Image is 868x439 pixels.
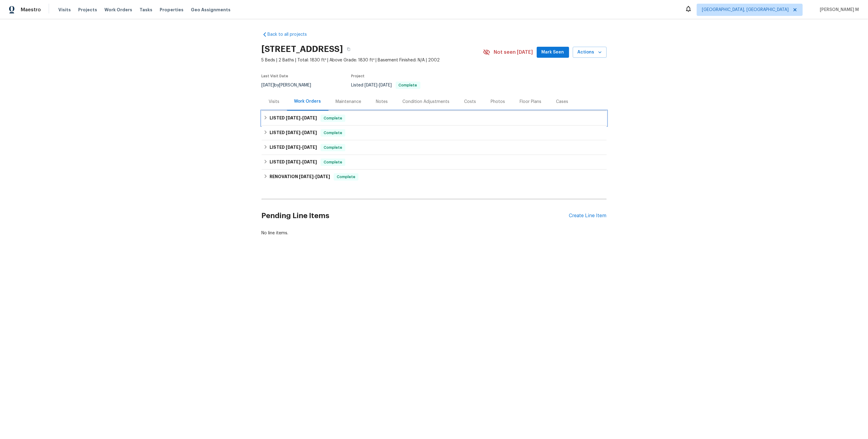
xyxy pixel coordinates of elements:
[262,140,607,155] div: LISTED [DATE]-[DATE]Complete
[542,49,564,56] span: Mark Seen
[494,49,533,55] span: Not seen [DATE]
[569,213,607,219] div: Create Line Item
[302,145,317,149] span: [DATE]
[578,49,602,56] span: Actions
[299,174,330,179] span: -
[262,126,607,140] div: LISTED [DATE]-[DATE]Complete
[262,31,320,38] a: Back to all projects
[270,144,317,151] h6: LISTED
[104,7,132,13] span: Work Orders
[302,130,317,135] span: [DATE]
[270,173,330,181] h6: RENOVATION
[262,202,569,230] h2: Pending Line Items
[21,7,41,13] span: Maestro
[491,99,505,105] div: Photos
[464,99,476,105] div: Costs
[702,7,789,13] span: [GEOGRAPHIC_DATA], [GEOGRAPHIC_DATA]
[160,7,183,13] span: Properties
[262,74,289,78] span: Last Visit Date
[270,129,317,137] h6: LISTED
[140,8,152,12] span: Tasks
[286,116,300,120] span: [DATE]
[302,116,317,120] span: [DATE]
[321,159,345,165] span: Complete
[286,145,317,149] span: -
[286,160,317,164] span: -
[270,159,317,166] h6: LISTED
[376,99,388,105] div: Notes
[365,83,378,87] span: [DATE]
[343,44,354,55] button: Copy Address
[396,83,420,87] span: Complete
[351,74,365,78] span: Project
[302,160,317,164] span: [DATE]
[556,99,568,105] div: Cases
[262,82,319,89] div: by [PERSON_NAME]
[334,174,358,180] span: Complete
[78,7,97,13] span: Projects
[299,174,314,179] span: [DATE]
[286,160,300,164] span: [DATE]
[573,47,607,58] button: Actions
[262,111,607,126] div: LISTED [DATE]-[DATE]Complete
[270,115,317,122] h6: LISTED
[58,7,71,13] span: Visits
[191,7,231,13] span: Geo Assignments
[294,98,321,104] div: Work Orders
[286,130,317,135] span: -
[351,83,420,87] span: Listed
[817,7,859,13] span: [PERSON_NAME] M
[262,230,607,236] div: No line items.
[262,170,607,184] div: RENOVATION [DATE]-[DATE]Complete
[321,115,345,121] span: Complete
[336,99,361,105] div: Maintenance
[262,155,607,170] div: LISTED [DATE]-[DATE]Complete
[403,99,450,105] div: Condition Adjustments
[262,57,483,63] span: 5 Beds | 2 Baths | Total: 1830 ft² | Above Grade: 1830 ft² | Basement Finished: N/A | 2002
[321,130,345,136] span: Complete
[286,130,300,135] span: [DATE]
[262,83,274,87] span: [DATE]
[262,46,343,52] h2: [STREET_ADDRESS]
[520,99,542,105] div: Floor Plans
[379,83,392,87] span: [DATE]
[269,99,280,105] div: Visits
[286,116,317,120] span: -
[321,145,345,151] span: Complete
[537,47,569,58] button: Mark Seen
[286,145,300,149] span: [DATE]
[365,83,392,87] span: -
[315,174,330,179] span: [DATE]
